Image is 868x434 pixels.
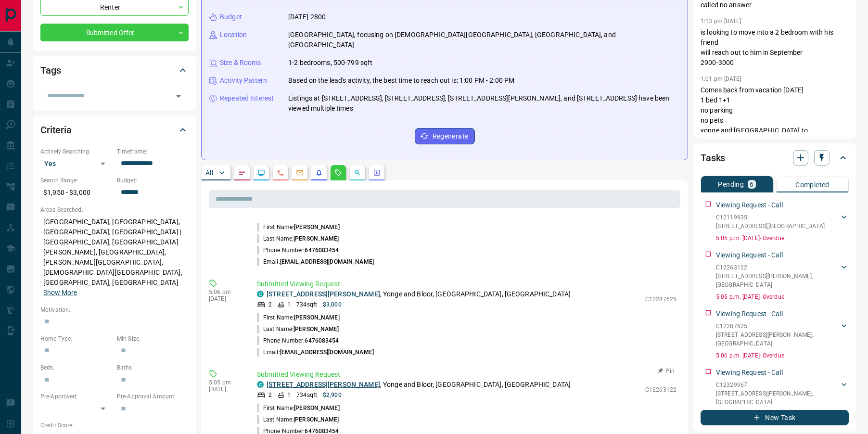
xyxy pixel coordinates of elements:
a: [STREET_ADDRESS][PERSON_NAME] [267,381,380,388]
p: Email: [257,257,374,266]
p: Pre-Approval Amount: [117,392,189,401]
svg: Opportunities [354,169,361,177]
p: 2 [268,300,272,309]
p: , Yonge and Bloor, [GEOGRAPHIC_DATA], [GEOGRAPHIC_DATA] [267,289,571,299]
p: Submitted Viewing Request [257,370,677,380]
p: Motivation: [40,306,189,314]
p: Last Name: [257,234,339,243]
p: 2 [268,391,272,399]
div: Submitted Offer [40,24,189,41]
p: $3,000 [323,300,342,309]
p: First Name: [257,223,340,231]
p: 5:06 p.m. [DATE] - Overdue [716,351,849,360]
span: [PERSON_NAME] [294,314,339,321]
p: Budget: [117,176,189,185]
p: [DATE] [209,386,243,393]
svg: Emails [296,169,304,177]
p: Baths: [117,363,189,372]
p: $2,900 [323,391,342,399]
p: [STREET_ADDRESS] , [GEOGRAPHIC_DATA] [716,222,825,230]
svg: Calls [277,169,284,177]
p: 1:13 pm [DATE] [701,18,741,25]
p: C12287625 [716,322,839,331]
p: Viewing Request - Call [716,309,783,319]
p: All [205,169,213,176]
p: Credit Score: [40,421,189,430]
span: 6476083454 [305,247,339,254]
p: Viewing Request - Call [716,250,783,260]
div: C12329967[STREET_ADDRESS][PERSON_NAME],[GEOGRAPHIC_DATA] [716,379,849,408]
p: Activity Pattern [220,76,267,86]
p: 734 sqft [296,391,317,399]
svg: Agent Actions [373,169,381,177]
div: Criteria [40,118,189,141]
p: [GEOGRAPHIC_DATA], focusing on [DEMOGRAPHIC_DATA][GEOGRAPHIC_DATA], [GEOGRAPHIC_DATA], and [GEOGR... [288,30,680,50]
span: [EMAIL_ADDRESS][DOMAIN_NAME] [280,349,374,356]
div: Tasks [701,146,849,169]
p: Submitted Viewing Request [257,279,677,289]
div: condos.ca [257,291,264,297]
p: C12263122 [716,263,839,272]
p: Last Name: [257,325,339,333]
span: 6476083454 [305,337,339,344]
a: [STREET_ADDRESS][PERSON_NAME] [267,290,380,298]
p: [GEOGRAPHIC_DATA], [GEOGRAPHIC_DATA], [GEOGRAPHIC_DATA], [GEOGRAPHIC_DATA] | [GEOGRAPHIC_DATA], [... [40,214,189,301]
p: Size & Rooms [220,58,261,68]
p: Completed [795,181,830,188]
p: 734 sqft [296,300,317,309]
p: Actively Searching: [40,147,112,156]
span: [PERSON_NAME] [294,224,339,230]
svg: Notes [238,169,246,177]
p: Location [220,30,247,40]
p: 6 [750,181,753,188]
p: 1-2 bedrooms, 500-799 sqft [288,58,372,68]
p: Email: [257,348,374,357]
p: Pre-Approved: [40,392,112,401]
h2: Criteria [40,122,72,138]
span: [PERSON_NAME] [294,326,339,332]
p: Phone Number: [257,246,339,255]
div: C12119935[STREET_ADDRESS],[GEOGRAPHIC_DATA] [716,211,849,232]
p: Beds: [40,363,112,372]
p: First Name: [257,313,340,322]
svg: Requests [334,169,342,177]
p: 5:05 p.m. [DATE] - Overdue [716,293,849,301]
p: Phone Number: [257,336,339,345]
p: Home Type: [40,334,112,343]
p: Pending [718,181,744,188]
div: Yes [40,156,112,171]
span: [PERSON_NAME] [294,235,339,242]
svg: Listing Alerts [315,169,323,177]
span: [EMAIL_ADDRESS][DOMAIN_NAME] [280,258,374,265]
button: New Task [701,410,849,425]
div: condos.ca [257,381,264,388]
p: Listings at [STREET_ADDRESS], [STREET_ADDRESS], [STREET_ADDRESS][PERSON_NAME], and [STREET_ADDRES... [288,93,680,114]
p: Budget [220,12,242,22]
p: 1 [287,391,291,399]
div: C12263122[STREET_ADDRESS][PERSON_NAME],[GEOGRAPHIC_DATA] [716,261,849,291]
h2: Tags [40,63,61,78]
p: C12119935 [716,213,825,222]
p: [DATE]-2800 [288,12,326,22]
p: First Name: [257,404,340,412]
p: C12263122 [645,385,677,394]
p: Viewing Request - Call [716,200,783,210]
p: , Yonge and Bloor, [GEOGRAPHIC_DATA], [GEOGRAPHIC_DATA] [267,380,571,390]
p: [STREET_ADDRESS][PERSON_NAME] , [GEOGRAPHIC_DATA] [716,272,839,289]
button: Pin [652,367,680,375]
p: [STREET_ADDRESS][PERSON_NAME] , [GEOGRAPHIC_DATA] [716,389,839,407]
p: $1,950 - $3,000 [40,185,112,201]
p: Comes back from vacation [DATE] 1 bed 1+1 no parking no pets yonge and [GEOGRAPHIC_DATA] to harbo... [701,85,849,217]
button: Open [172,89,185,103]
p: [STREET_ADDRESS][PERSON_NAME] , [GEOGRAPHIC_DATA] [716,331,839,348]
svg: Lead Browsing Activity [257,169,265,177]
div: Tags [40,59,189,82]
span: [PERSON_NAME] [294,416,339,423]
button: Show More [43,288,77,298]
p: Timeframe: [117,147,189,156]
p: Last Name: [257,415,339,424]
p: 5:06 pm [209,289,243,295]
p: Search Range: [40,176,112,185]
p: is looking to move into a 2 bedroom with his friend will reach out to him in September 2900-3000 [701,27,849,68]
span: [PERSON_NAME] [294,405,339,411]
